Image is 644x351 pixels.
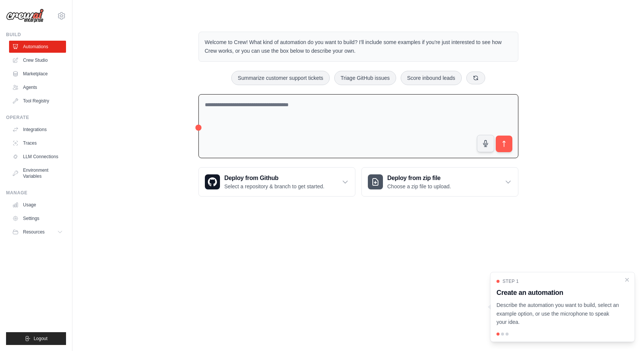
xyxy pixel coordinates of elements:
[6,332,66,345] button: Logout
[9,95,66,107] a: Tool Registry
[6,32,66,38] div: Build
[9,137,66,149] a: Traces
[387,174,451,183] h3: Deploy from zip file
[9,81,66,93] a: Agents
[9,164,66,182] a: Environment Variables
[231,71,329,85] button: Summarize customer support tickets
[9,199,66,211] a: Usage
[401,71,462,85] button: Score inbound leads
[9,212,66,224] a: Settings
[9,54,66,66] a: Crew Studio
[6,190,66,196] div: Manage
[224,183,324,190] p: Select a repository & branch to get started.
[6,114,66,121] div: Operate
[9,68,66,80] a: Marketplace
[9,226,66,238] button: Resources
[503,278,519,284] span: Step 1
[496,287,619,298] h3: Create an automation
[9,124,66,136] a: Integrations
[624,277,630,283] button: Close walkthrough
[496,301,619,327] p: Describe the automation you want to build, select an example option, or use the microphone to spe...
[9,41,66,53] a: Automations
[334,71,396,85] button: Triage GitHub issues
[387,183,451,190] p: Choose a zip file to upload.
[205,38,512,55] p: Welcome to Crew! What kind of automation do you want to build? I'll include some examples if you'...
[23,229,45,235] span: Resources
[34,336,48,342] span: Logout
[6,9,44,23] img: Logo
[224,174,324,183] h3: Deploy from Github
[9,151,66,163] a: LLM Connections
